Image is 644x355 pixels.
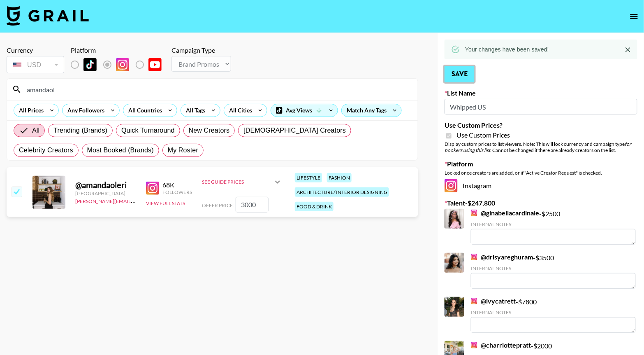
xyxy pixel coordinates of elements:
[471,297,516,305] a: @ivycatrett
[295,202,334,211] div: food & drink
[123,104,164,117] div: All Countries
[471,254,477,260] img: Instagram
[342,104,401,117] div: Match Any Tags
[171,46,231,54] div: Campaign Type
[168,145,198,155] span: My Roster
[445,170,637,176] div: Locked once creators are added, or if "Active Creator Request" is checked.
[162,181,192,189] div: 68K
[202,172,283,192] div: See Guide Prices
[224,104,254,117] div: All Cities
[471,341,531,349] a: @charrlottepratt
[7,46,64,54] div: Currency
[32,126,39,135] span: All
[75,190,136,196] div: [GEOGRAPHIC_DATA]
[445,199,637,207] label: Talent - $ 247,800
[445,89,637,97] label: List Name
[146,200,185,206] button: View Full Stats
[71,56,168,73] div: List locked to Instagram.
[243,126,346,135] span: [DEMOGRAPHIC_DATA] Creators
[181,104,207,117] div: All Tags
[471,209,539,217] a: @ginabellacardinale
[471,309,636,315] div: Internal Notes:
[295,173,322,182] div: lifestyle
[471,342,477,348] img: Instagram
[162,189,192,195] div: Followers
[471,209,636,245] div: - $ 2500
[7,54,64,75] div: Currency is locked to USD
[626,8,642,25] button: open drawer
[75,196,236,204] a: [PERSON_NAME][EMAIL_ADDRESS][PERSON_NAME][DOMAIN_NAME]
[8,58,63,72] div: USD
[19,145,73,155] span: Celebrity Creators
[471,221,636,227] div: Internal Notes:
[83,58,97,71] img: TikTok
[471,253,533,261] a: @drisyareghuram
[14,104,45,117] div: All Prices
[445,160,637,168] label: Platform
[87,145,154,155] span: Most Booked (Brands)
[236,197,269,213] input: 4,500
[146,182,159,195] img: Instagram
[116,58,129,71] img: Instagram
[471,298,477,304] img: Instagram
[445,66,475,82] button: Save
[465,42,549,57] div: Your changes have been saved!
[456,131,510,139] span: Use Custom Prices
[202,179,273,185] div: See Guide Prices
[471,297,636,333] div: - $ 7800
[22,83,413,96] input: Search by User Name
[202,202,234,208] span: Offer Price:
[121,126,175,135] span: Quick Turnaround
[471,253,636,289] div: - $ 3500
[71,46,168,54] div: Platform
[445,179,458,192] img: Instagram
[622,44,634,56] button: Close
[189,126,230,135] span: New Creators
[63,104,106,117] div: Any Followers
[148,58,162,71] img: YouTube
[445,141,631,153] em: for bookers using this list
[7,6,89,26] img: Grail Talent
[445,179,637,192] div: Instagram
[271,104,338,117] div: Avg Views
[445,121,637,129] label: Use Custom Prices?
[471,265,636,271] div: Internal Notes:
[471,210,477,216] img: Instagram
[295,187,389,197] div: architecture/ interior designing
[75,180,136,190] div: @ amandaoleri
[327,173,352,182] div: fashion
[53,126,107,135] span: Trending (Brands)
[445,141,637,153] div: Display custom prices to list viewers. Note: This will lock currency and campaign type . Cannot b...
